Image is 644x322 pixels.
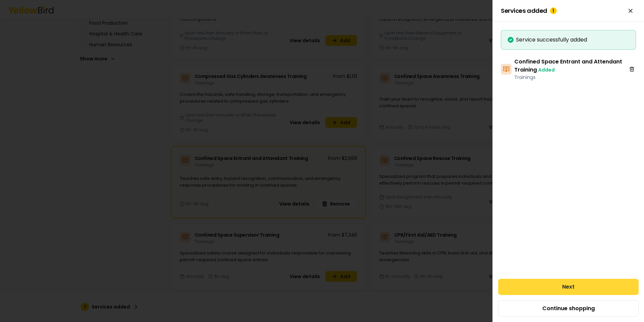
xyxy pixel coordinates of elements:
[507,36,630,44] div: Service successfully added
[514,74,625,81] p: Trainings
[498,300,639,317] button: Continue shopping
[538,66,555,73] span: Added
[625,5,636,16] button: Close
[550,7,557,14] div: 1
[498,279,639,295] button: Next
[501,7,557,14] span: Services added
[514,58,625,74] h3: Confined Space Entrant and Attendant Training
